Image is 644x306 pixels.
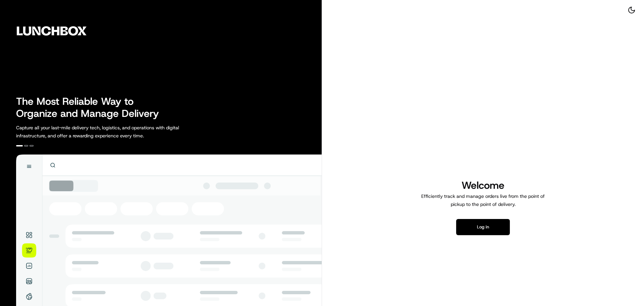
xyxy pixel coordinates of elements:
p: Capture all your last-mile delivery tech, logistics, and operations with digital infrastructure, ... [16,124,209,140]
button: Log in [456,219,510,235]
h1: Welcome [419,179,547,192]
h2: The Most Reliable Way to Organize and Manage Delivery [16,95,166,120]
img: Company Logo [4,4,99,58]
p: Efficiently track and manage orders live from the point of pickup to the point of delivery. [419,192,547,208]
